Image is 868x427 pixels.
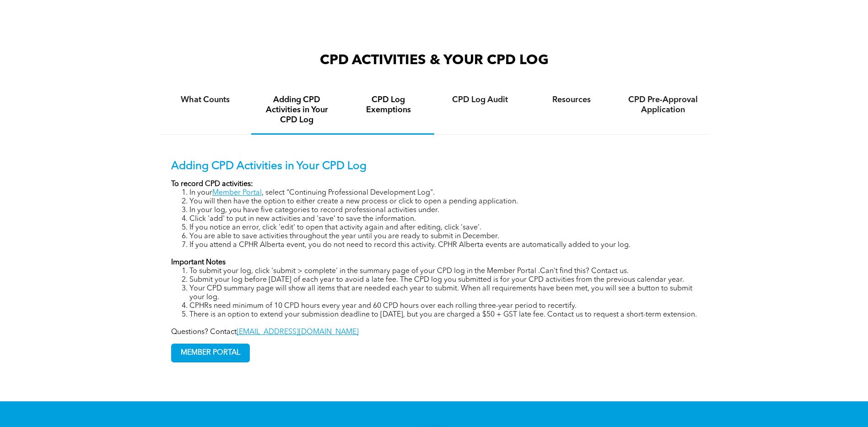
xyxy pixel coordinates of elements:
[320,54,549,67] span: CPD ACTIVITIES & YOUR CPD LOG
[171,160,697,173] p: Adding CPD Activities in Your CPD Log
[168,95,243,105] h4: What Counts
[171,344,250,362] a: MEMBER PORTAL
[171,328,697,337] p: Questions? Contact
[189,285,697,302] li: Your CPD summary page will show all items that are needed each year to submit. When all requireme...
[189,206,697,215] li: In your log, you have five categories to record professional activities under.
[171,181,253,188] strong: To record CPD activities:
[189,241,697,250] li: If you attend a CPHR Alberta event, you do not need to record this activity. CPHR Alberta events ...
[189,224,697,232] li: If you notice an error, click 'edit' to open that activity again and after editing, click 'save'.
[189,267,697,276] li: To submit your log, click 'submit > complete' in the summary page of your CPD log in the Member P...
[172,344,249,362] span: MEMBER PORTAL
[534,95,609,105] h4: Resources
[189,189,697,197] li: In your , select "Continuing Professional Development Log".
[189,311,697,319] li: There is an option to extend your submission deadline to [DATE], but you are charged a $50 + GST ...
[189,215,697,224] li: Click 'add' to put in new activities and 'save' to save the information.
[442,95,518,105] h4: CPD Log Audit
[625,95,701,115] h4: CPD Pre-Approval Application
[259,95,334,125] h4: Adding CPD Activities in Your CPD Log
[351,95,426,115] h4: CPD Log Exemptions
[189,302,697,311] li: CPHRs need minimum of 10 CPD hours every year and 60 CPD hours over each rolling three-year perio...
[189,232,697,241] li: You are able to save activities throughout the year until you are ready to submit in December.
[171,259,226,266] strong: Important Notes
[237,328,359,336] a: [EMAIL_ADDRESS][DOMAIN_NAME]
[189,276,697,285] li: Submit your log before [DATE] of each year to avoid a late fee. The CPD log you submitted is for ...
[189,197,697,206] li: You will then have the option to either create a new process or click to open a pending application.
[212,189,262,197] a: Member Portal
